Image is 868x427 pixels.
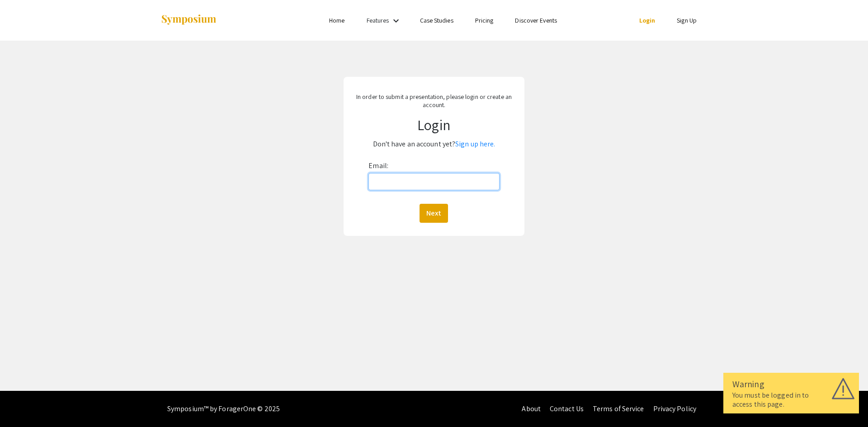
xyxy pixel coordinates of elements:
[368,159,388,173] label: Email:
[515,16,557,24] a: Discover Events
[352,116,516,133] h1: Login
[455,139,495,149] a: Sign up here.
[550,404,584,413] a: Contact Us
[7,386,38,420] iframe: Chat
[329,16,344,24] a: Home
[167,391,280,427] div: Symposium™ by ForagerOne © 2025
[732,391,850,409] div: You must be logged in to access this page.
[420,16,453,24] a: Case Studies
[522,404,541,413] a: About
[420,204,448,223] button: Next
[677,16,697,24] a: Sign Up
[639,16,656,24] a: Login
[732,377,850,391] div: Warning
[653,404,696,413] a: Privacy Policy
[367,16,389,24] a: Features
[352,93,516,109] p: In order to submit a presentation, please login or create an account.
[352,137,516,151] p: Don't have an account yet?
[160,14,217,26] img: Symposium by ForagerOne
[593,404,644,413] a: Terms of Service
[475,16,494,24] a: Pricing
[391,15,401,26] mat-icon: Expand Features list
